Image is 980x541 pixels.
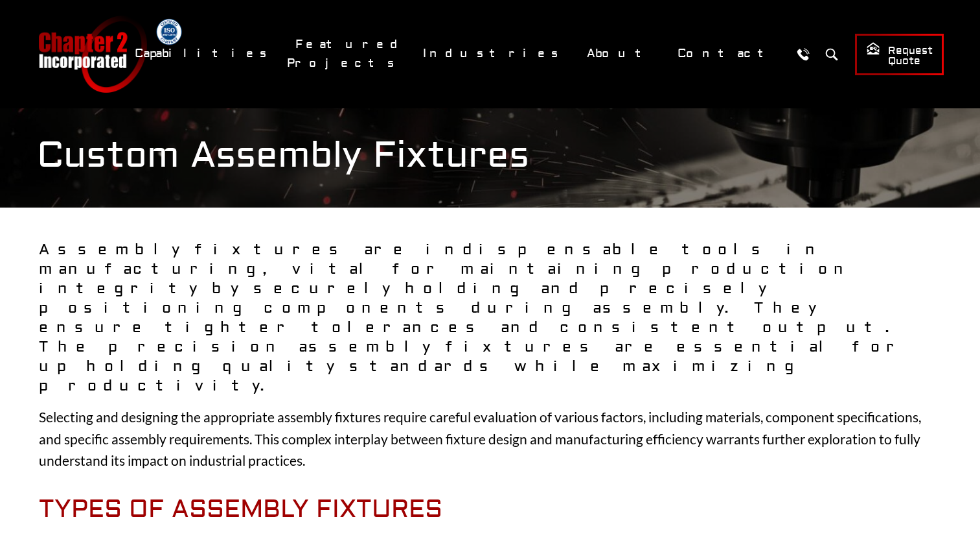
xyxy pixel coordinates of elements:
[37,16,147,93] a: Chapter 2 Incorporated
[855,34,944,75] a: Request Quote
[820,42,844,66] button: Search
[37,134,944,177] h1: Custom Assembly Fixtures
[126,40,280,67] a: Capabilities
[39,406,941,472] p: Selecting and designing the appropriate assembly fixtures require careful evaluation of various f...
[578,40,663,67] a: About
[415,40,572,67] a: Industries
[866,42,933,68] span: Request Quote
[39,495,941,525] h2: Types of Assembly Fixtures
[39,240,941,396] p: Assembly fixtures are indispensable tools in manufacturing, vital for maintaining production inte...
[792,42,815,66] a: Call Us
[287,30,408,77] a: Featured Projects
[669,40,785,67] a: Contact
